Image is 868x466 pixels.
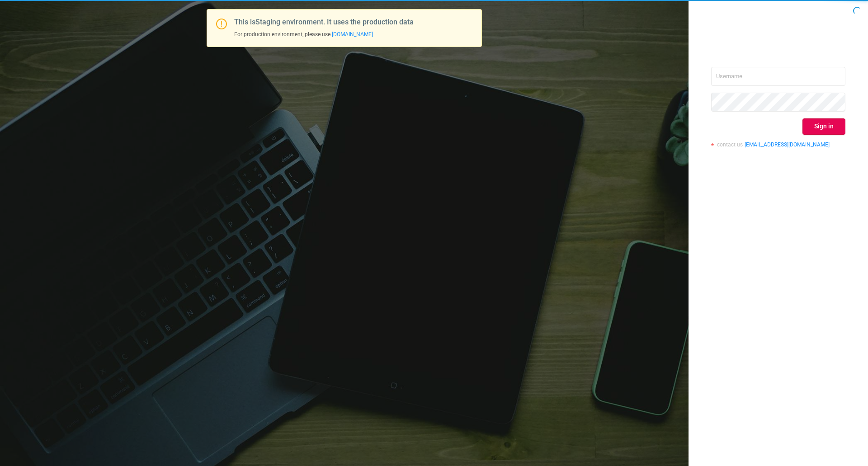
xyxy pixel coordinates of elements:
i: icon: exclamation-circle [216,19,227,29]
input: Username [711,67,845,86]
span: contact us [717,141,743,148]
span: For production environment, please use [234,31,373,38]
span: This is Staging environment. It uses the production data [234,18,414,26]
a: [DOMAIN_NAME] [332,31,373,38]
a: [EMAIL_ADDRESS][DOMAIN_NAME] [745,141,830,148]
button: Sign in [802,118,845,135]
